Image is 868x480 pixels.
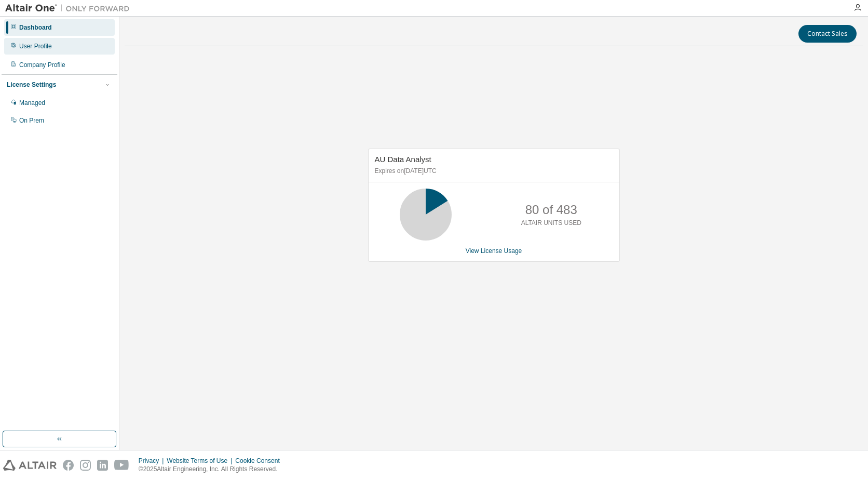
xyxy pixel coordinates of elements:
span: AU Data Analyst [375,155,431,164]
p: 80 of 483 [525,201,577,219]
div: License Settings [7,81,56,89]
a: View License Usage [466,247,522,255]
img: facebook.svg [63,460,74,471]
div: Company Profile [19,61,65,69]
p: © 2025 Altair Engineering, Inc. All Rights Reserved. [139,465,286,474]
div: Website Terms of Use [167,457,235,465]
button: Contact Sales [798,25,857,43]
div: Managed [19,99,45,107]
img: youtube.svg [114,460,129,471]
div: User Profile [19,42,52,50]
img: altair_logo.svg [3,460,57,471]
div: Privacy [139,457,167,465]
div: On Prem [19,116,44,125]
img: Altair One [5,3,135,14]
div: Dashboard [19,23,52,32]
img: linkedin.svg [97,460,108,471]
p: Expires on [DATE] UTC [375,167,611,176]
img: instagram.svg [80,460,91,471]
p: ALTAIR UNITS USED [521,219,581,228]
div: Cookie Consent [235,457,286,465]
